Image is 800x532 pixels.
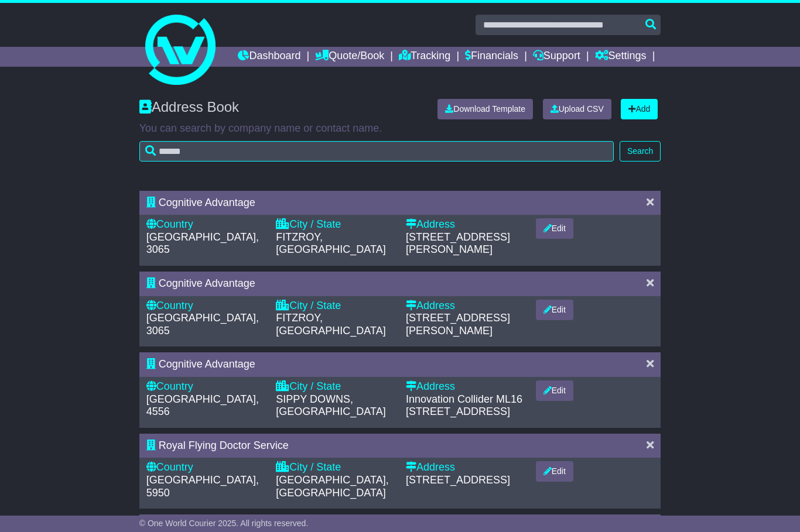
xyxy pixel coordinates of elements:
[621,99,658,119] a: Add
[536,380,573,401] button: Edit
[159,358,255,370] span: Cognitive Advantage
[406,461,524,474] div: Address
[238,47,300,67] a: Dashboard
[536,300,573,320] button: Edit
[406,380,524,393] div: Address
[399,47,450,67] a: Tracking
[595,47,647,67] a: Settings
[146,300,265,313] div: Country
[406,300,524,313] div: Address
[276,474,388,499] span: [GEOGRAPHIC_DATA], [GEOGRAPHIC_DATA]
[276,300,394,313] div: City / State
[146,474,259,499] span: [GEOGRAPHIC_DATA], 5950
[276,380,394,393] div: City / State
[276,231,385,256] span: FITZROY, [GEOGRAPHIC_DATA]
[315,47,384,67] a: Quote/Book
[536,461,573,482] button: Edit
[146,231,259,256] span: [GEOGRAPHIC_DATA], 3065
[406,312,510,337] span: [STREET_ADDRESS][PERSON_NAME]
[543,99,611,119] a: Upload CSV
[465,47,518,67] a: Financials
[406,218,524,231] div: Address
[146,393,259,418] span: [GEOGRAPHIC_DATA], 4556
[276,461,394,474] div: City / State
[139,122,661,135] p: You can search by company name or contact name.
[146,461,265,474] div: Country
[620,141,661,162] button: Search
[139,519,309,528] span: © One World Courier 2025. All rights reserved.
[159,440,289,451] span: Royal Flying Doctor Service
[406,393,522,405] span: Innovation Collider ML16
[146,312,259,337] span: [GEOGRAPHIC_DATA], 3065
[146,218,265,231] div: Country
[159,197,255,208] span: Cognitive Advantage
[146,380,265,393] div: Country
[536,218,573,239] button: Edit
[533,47,580,67] a: Support
[406,474,510,486] span: [STREET_ADDRESS]
[406,231,510,256] span: [STREET_ADDRESS][PERSON_NAME]
[134,99,429,119] div: Address Book
[406,406,510,417] span: [STREET_ADDRESS]
[276,312,385,337] span: FITZROY, [GEOGRAPHIC_DATA]
[276,393,385,418] span: SIPPY DOWNS, [GEOGRAPHIC_DATA]
[159,277,255,289] span: Cognitive Advantage
[276,218,394,231] div: City / State
[437,99,533,119] a: Download Template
